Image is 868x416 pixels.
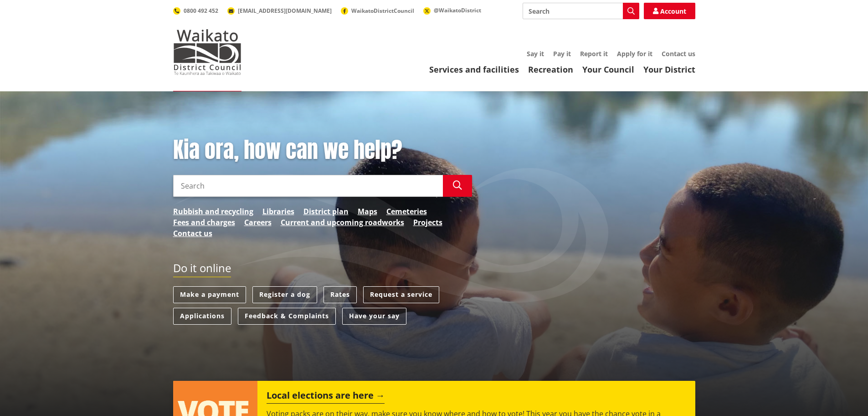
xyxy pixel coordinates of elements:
[267,390,385,404] h2: Local elections are here
[363,286,439,303] a: Request a service
[173,286,246,303] a: Make a payment
[173,228,212,239] a: Contact us
[244,217,272,228] a: Careers
[184,7,218,15] span: 0800 492 452
[580,49,608,58] a: Report it
[662,49,695,58] a: Contact us
[528,64,573,75] a: Recreation
[582,64,634,75] a: Your Council
[351,7,414,15] span: WaikatoDistrictCouncil
[252,286,317,303] a: Register a dog
[358,206,377,217] a: Maps
[341,7,414,15] a: WaikatoDistrictCouncil
[303,206,349,217] a: District plan
[643,64,695,75] a: Your District
[553,49,571,58] a: Pay it
[173,217,235,228] a: Fees and charges
[173,206,253,217] a: Rubbish and recycling
[281,217,404,228] a: Current and upcoming roadworks
[227,7,332,15] a: [EMAIL_ADDRESS][DOMAIN_NAME]
[173,7,218,15] a: 0800 492 452
[527,49,544,58] a: Say it
[617,49,652,58] a: Apply for it
[173,175,443,197] input: Search input
[238,308,336,325] a: Feedback & Complaints
[386,206,427,217] a: Cemeteries
[434,6,481,14] span: @WaikatoDistrict
[173,137,472,163] h1: Kia ora, how can we help?
[262,206,294,217] a: Libraries
[644,3,695,19] a: Account
[173,29,241,75] img: Waikato District Council - Te Kaunihera aa Takiwaa o Waikato
[429,64,519,75] a: Services and facilities
[413,217,442,228] a: Projects
[173,308,231,325] a: Applications
[423,6,481,14] a: @WaikatoDistrict
[342,308,406,325] a: Have your say
[523,3,639,19] input: Search input
[173,262,231,278] h2: Do it online
[324,286,357,303] a: Rates
[238,7,332,15] span: [EMAIL_ADDRESS][DOMAIN_NAME]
